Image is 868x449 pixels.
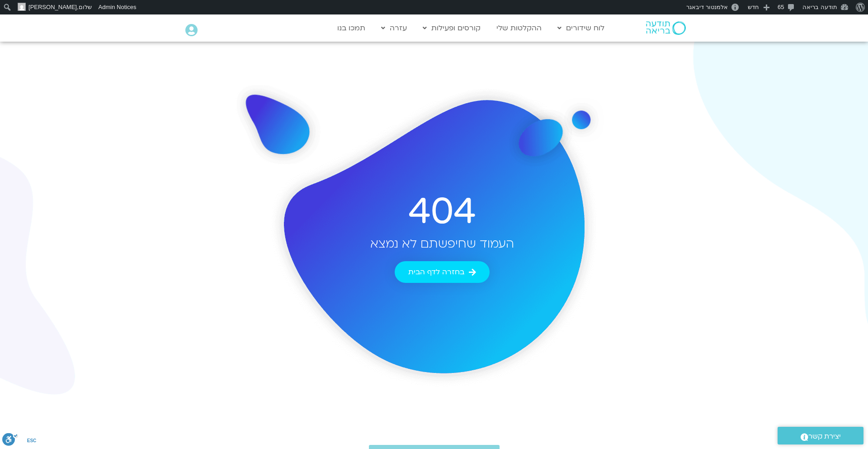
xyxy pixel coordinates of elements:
[553,19,609,37] a: לוח שידורים
[364,236,520,252] h2: העמוד שחיפשתם לא נמצא
[492,19,546,37] a: ההקלטות שלי
[808,430,841,443] span: יצירת קשר
[395,261,490,283] a: בחזרה לדף הבית
[646,21,686,35] img: תודעה בריאה
[364,190,520,234] h2: 404
[418,19,485,37] a: קורסים ופעילות
[28,4,77,10] span: [PERSON_NAME]
[408,268,464,276] span: בחזרה לדף הבית
[778,427,863,444] a: יצירת קשר
[333,19,370,37] a: תמכו בנו
[377,19,411,37] a: עזרה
